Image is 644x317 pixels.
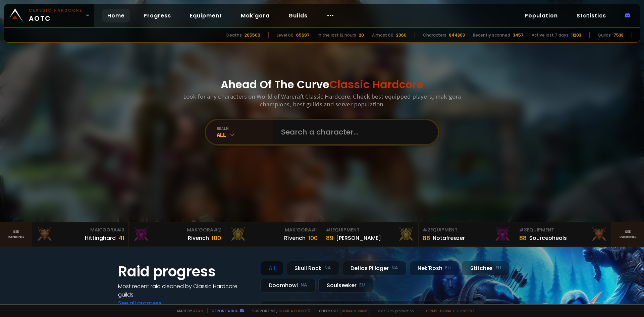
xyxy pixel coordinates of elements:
[329,77,423,92] span: Classic Hardcore
[315,308,370,313] span: Checkout
[374,308,414,313] span: v. d752d5 - production
[423,233,430,243] div: 88
[612,222,644,247] a: Seeranking
[391,265,398,271] small: NA
[118,233,124,243] div: 41
[571,32,581,38] div: 11203
[193,308,203,313] a: a fan
[217,131,273,139] div: All
[85,234,116,242] div: Hittinghard
[473,32,510,38] div: Recently scanned
[423,226,511,233] div: Equipment
[32,222,129,247] a: Mak'Gora#3Hittinghard41
[409,261,459,275] div: Nek'Rosh
[372,32,393,38] div: Almost 60
[283,9,313,22] a: Guilds
[284,234,306,242] div: Rîvench
[423,32,446,38] div: Characters
[212,308,238,313] a: Report a bug
[188,234,209,242] div: Rivench
[322,222,419,247] a: #1Equipment89[PERSON_NAME]
[532,32,569,38] div: Active last 7 days
[4,4,94,27] a: Classic HardcoreAOTC
[245,32,260,38] div: 205509
[311,226,318,233] span: # 1
[277,308,311,313] a: Buy me a coffee
[613,32,624,38] div: 7538
[286,261,339,275] div: Skull Rock
[118,261,252,282] h1: Raid progress
[425,308,437,313] a: Terms
[318,278,373,293] div: Soulseeker
[433,234,465,242] div: Notafreezer
[529,234,567,242] div: Sourceoheals
[324,265,331,271] small: NA
[260,261,283,275] div: All
[117,226,124,233] span: # 3
[515,222,612,247] a: #3Equipment88Sourceoheals
[221,76,423,93] h1: Ahead Of The Curve
[29,7,83,23] span: AOTC
[495,265,501,271] small: EU
[445,265,451,271] small: EU
[318,32,356,38] div: In the last 12 hours
[180,93,464,108] h3: Look for any characters on World of Warcraft Classic Hardcore. Check best equipped players, mak'g...
[598,32,611,38] div: Guilds
[226,32,242,38] div: Deaths
[308,233,318,243] div: 100
[29,7,83,13] small: Classic Hardcore
[423,226,430,233] span: # 2
[277,32,293,38] div: Level 60
[184,9,227,22] a: Equipment
[225,222,322,247] a: Mak'Gora#1Rîvench100
[342,261,407,275] div: Defias Pillager
[235,9,275,22] a: Mak'gora
[296,32,310,38] div: 65697
[440,308,454,313] a: Privacy
[336,234,381,242] div: [PERSON_NAME]
[36,226,124,233] div: Mak'Gora
[513,32,524,38] div: 3457
[519,226,607,233] div: Equipment
[217,126,273,131] div: realm
[519,9,563,22] a: Population
[301,282,307,288] small: NA
[340,308,370,313] a: [DOMAIN_NAME]
[359,282,365,288] small: EU
[138,9,176,22] a: Progress
[326,233,333,243] div: 89
[173,308,203,313] span: Made by
[457,308,475,313] a: Consent
[133,226,221,233] div: Mak'Gora
[519,226,527,233] span: # 3
[396,32,407,38] div: 2060
[129,222,225,247] a: Mak'Gora#2Rivench100
[519,233,527,243] div: 88
[326,226,414,233] div: Equipment
[462,261,509,275] div: Stitches
[359,32,364,38] div: 20
[229,226,318,233] div: Mak'Gora
[102,9,130,22] a: Home
[326,226,332,233] span: # 1
[419,222,515,247] a: #2Equipment88Notafreezer
[212,233,221,243] div: 100
[449,32,465,38] div: 844803
[118,299,162,307] a: See all progress
[260,278,316,293] div: Doomhowl
[571,9,611,22] a: Statistics
[248,308,311,313] span: Support me,
[213,226,221,233] span: # 2
[118,282,252,299] h4: Most recent raid cleaned by Classic Hardcore guilds
[277,120,430,144] input: Search a character...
